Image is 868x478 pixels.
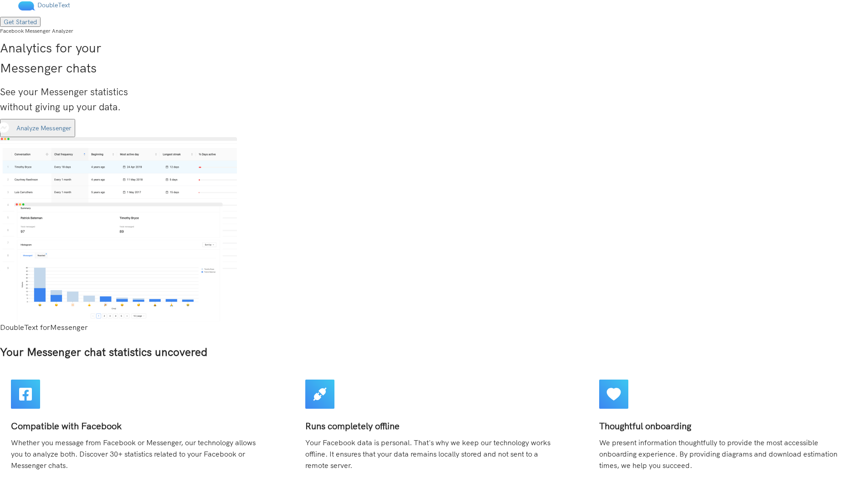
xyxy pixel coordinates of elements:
span: Whether you message from Facebook or Messenger, our technology allows you to analyze both. Discov... [11,438,256,470]
b: Thoughtful onboarding [599,420,691,432]
span: api [313,387,327,401]
span: We present information thoughtfully to provide the most accessible onboarding experience. By prov... [599,438,837,470]
span: Analyze Messenger [16,124,72,132]
b: Compatible with Facebook [11,420,122,432]
b: Runs completely offline [305,420,400,432]
img: mS3x8y1f88AAAAABJRU5ErkJggg== [18,1,36,10]
a: DoubleText [18,1,70,9]
span: DoubleText [37,1,70,9]
span: Your Facebook data is personal. That's why we keep our technology works offline. It ensures that ... [305,438,550,470]
span: heart [606,387,621,401]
